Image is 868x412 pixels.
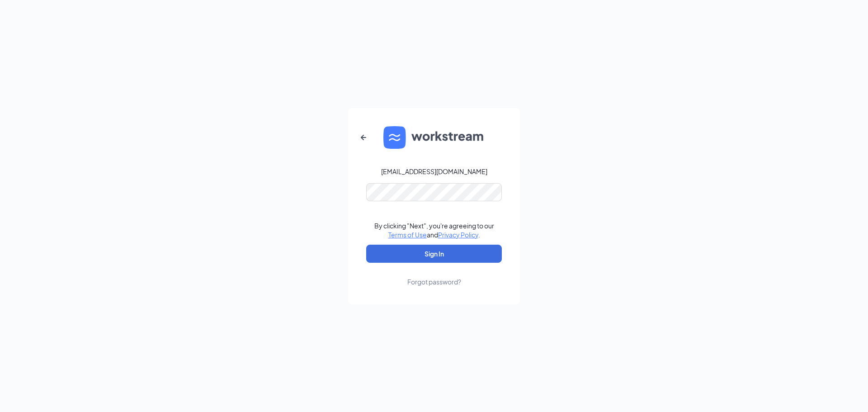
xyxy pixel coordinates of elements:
[358,132,369,143] svg: ArrowLeftNew
[407,263,461,286] a: Forgot password?
[383,126,485,149] img: WS logo and Workstream text
[438,231,478,239] a: Privacy Policy
[374,221,494,239] div: By clicking "Next", you're agreeing to our and .
[353,127,374,148] button: ArrowLeftNew
[407,277,461,286] div: Forgot password?
[381,167,487,176] div: [EMAIL_ADDRESS][DOMAIN_NAME]
[388,231,427,239] a: Terms of Use
[366,245,502,263] button: Sign In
